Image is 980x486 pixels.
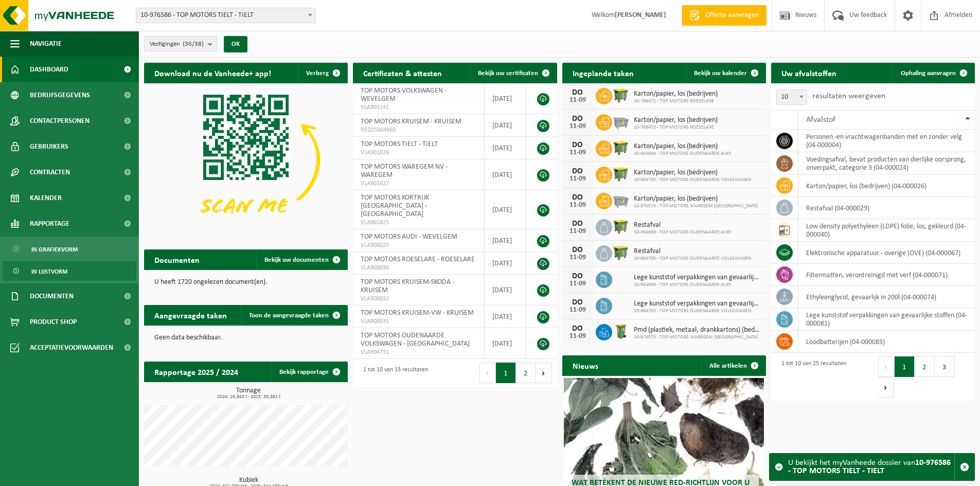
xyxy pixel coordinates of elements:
[694,70,747,77] span: Bekijk uw kalender
[798,219,975,242] td: low density polyethyleen (LDPE) folie, los, gekleurd (04-000040)
[612,113,630,130] img: WB-2500-GAL-GY-01
[30,283,74,309] span: Documenten
[485,328,527,359] td: [DATE]
[31,262,67,281] span: In lijstvorm
[776,355,846,399] div: 1 tot 10 van 25 resultaten
[361,256,475,263] span: TOP MOTORS ROESELARE - ROESELARE
[256,249,347,270] a: Bekijk uw documenten
[516,363,536,383] button: 2
[485,114,527,137] td: [DATE]
[567,123,588,130] div: 11-09
[144,36,218,51] button: Vestigingen(36/38)
[567,97,588,104] div: 11-09
[249,312,329,319] span: Toon de aangevraagde taken
[562,63,644,83] h2: Ingeplande taken
[634,169,751,177] span: Karton/papier, los (bedrijven)
[224,36,247,52] button: OK
[150,37,204,52] span: Vestigingen
[353,63,452,83] h2: Certificaten & attesten
[798,130,975,152] td: personen -en vrachtwagenbanden met en zonder velg (04-000004)
[470,63,556,83] a: Bekijk uw certificaten
[361,317,476,326] span: VLA900031
[298,63,347,83] button: Verberg
[634,151,732,157] span: 10-964698 - TOP MOTORS OUDENAARDE AUDI
[361,149,476,157] span: VLA901826
[567,272,588,280] div: DO
[30,82,90,108] span: Bedrijfsgegevens
[361,332,470,348] span: TOP MOTORS OUDENAARDE VOLKSWAGEN - [GEOGRAPHIC_DATA]
[361,278,454,294] span: TOP MOTORS KRUISEM-SKODA - KRUISEM
[485,159,527,190] td: [DATE]
[361,87,447,103] span: TOP MOTORS VOLKSWAGEN - WEVELGEM
[935,356,955,377] button: 3
[612,244,630,261] img: WB-1100-HPE-GN-50
[567,141,588,149] div: DO
[154,334,337,341] p: Geen data beschikbaar.
[634,124,718,131] span: 10-789472 - TOP MOTORS ROESELARE
[3,239,136,259] a: In grafiekvorm
[567,149,588,156] div: 11-09
[361,233,457,241] span: TOP MOTORS AUDI - WEVELGEM
[615,11,666,19] strong: [PERSON_NAME]
[701,355,765,376] a: Alle artikelen
[144,63,281,83] h2: Download nu de Vanheede+ app!
[144,249,210,269] h2: Documenten
[798,331,975,353] td: loodbatterijen (04-000085)
[358,362,428,384] div: 1 tot 10 van 13 resultaten
[634,195,758,203] span: Karton/papier, los (bedrijven)
[788,454,954,480] div: U bekijkt het myVanheede dossier van
[567,175,588,183] div: 11-09
[915,356,935,377] button: 2
[798,242,975,264] td: elektronische apparatuur - overige (OVE) (04-000067)
[901,70,956,77] span: Ophaling aanvragen
[777,90,807,104] span: 10
[798,264,975,286] td: filtermatten, verontreinigd met verf (04-000071)
[361,219,476,227] span: VLA901825
[634,256,751,262] span: 10-964705 - TOP MOTORS OUDENAARDE VOLKSWAGEN
[634,90,718,98] span: Karton/papier, los (bedrijven)
[634,326,761,334] span: Pmd (plastiek, metaal, drankkartons) (bedrijven)
[485,137,527,159] td: [DATE]
[634,203,758,209] span: 10-976573 - TOP MOTORS WAREGEM [GEOGRAPHIC_DATA]
[361,179,476,188] span: VLA901827
[361,348,476,356] span: VLA904731
[798,175,975,197] td: karton/papier, los (bedrijven) (04-000026)
[31,240,78,259] span: In grafiekvorm
[361,103,476,112] span: VLA903141
[612,86,630,104] img: WB-1100-HPE-GN-50
[771,63,847,83] h2: Uw afvalstoffen
[634,308,761,314] span: 10-964705 - TOP MOTORS OUDENAARDE VOLKSWAGEN
[634,282,761,288] span: 10-964698 - TOP MOTORS OUDENAARDE AUDI
[812,92,885,100] label: resultaten weergeven
[776,89,807,105] span: 10
[485,252,527,275] td: [DATE]
[154,279,337,286] p: U heeft 1720 ongelezen document(en).
[3,261,136,281] a: In lijstvorm
[361,163,448,179] span: TOP MOTORS WAREGEM NV - WAREGEM
[478,70,538,77] span: Bekijk uw certificaten
[567,167,588,175] div: DO
[567,246,588,254] div: DO
[183,41,204,47] count: (36/38)
[485,229,527,252] td: [DATE]
[144,362,248,382] h2: Rapportage 2025 / 2024
[634,142,732,151] span: Karton/papier, los (bedrijven)
[485,275,527,305] td: [DATE]
[567,228,588,235] div: 11-09
[485,305,527,328] td: [DATE]
[788,459,951,475] strong: 10-976586 - TOP MOTORS TIELT - TIELT
[361,241,476,249] span: VLA900029
[703,10,761,21] span: Offerte aanvragen
[536,363,552,383] button: Next
[271,362,347,382] a: Bekijk rapportage
[612,322,630,340] img: WB-0240-HPE-GN-50
[634,116,718,124] span: Karton/papier, los (bedrijven)
[895,356,915,377] button: 1
[361,140,438,148] span: TOP MOTORS TIELT - TIELT
[567,254,588,261] div: 11-09
[567,333,588,340] div: 11-09
[567,115,588,123] div: DO
[361,118,461,125] span: TOP MOTORS KRUISEM - KRUISEM
[567,220,588,228] div: DO
[686,63,765,83] a: Bekijk uw kalender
